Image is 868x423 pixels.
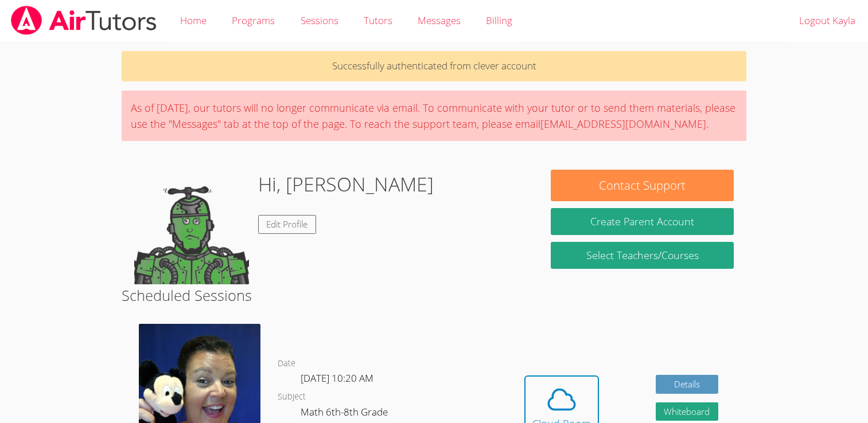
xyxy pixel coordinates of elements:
h1: Hi, [PERSON_NAME] [258,170,434,199]
h2: Scheduled Sessions [122,284,746,306]
div: As of [DATE], our tutors will no longer communicate via email. To communicate with your tutor or ... [122,91,746,141]
img: airtutors_banner-c4298cdbf04f3fff15de1276eac7730deb9818008684d7c2e4769d2f7ddbe033.png [10,6,158,35]
span: [DATE] 10:20 AM [301,371,373,385]
button: Create Parent Account [551,208,734,235]
dt: Date [278,357,295,371]
img: default.png [134,170,249,284]
span: Messages [418,14,461,27]
button: Contact Support [551,170,734,201]
a: Select Teachers/Courses [551,242,734,269]
p: Successfully authenticated from clever account [122,51,746,81]
a: Edit Profile [258,215,317,234]
a: Details [656,375,719,394]
dt: Subject [278,390,306,404]
button: Whiteboard [656,402,719,421]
